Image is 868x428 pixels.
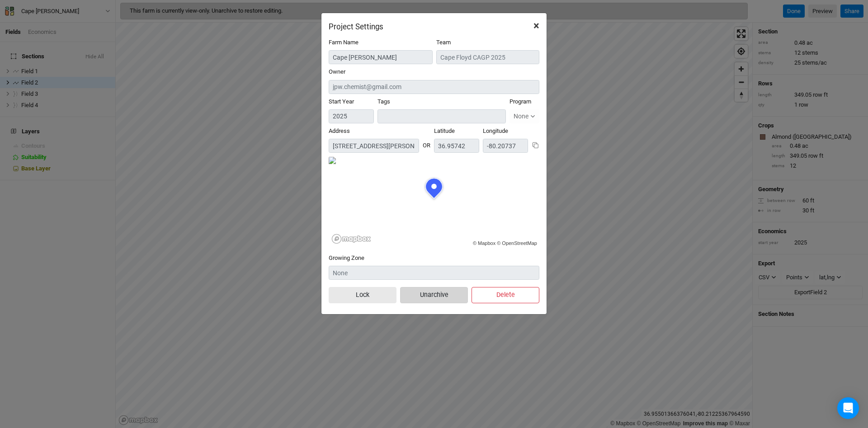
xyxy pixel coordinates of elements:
input: Start Year [329,109,374,123]
input: jpw.chemist@gmail.com [329,80,539,94]
button: Delete [472,287,539,303]
label: Owner [329,68,345,76]
span: × [533,19,539,32]
a: © OpenStreetMap [497,240,537,246]
button: Unarchive [400,287,468,303]
button: None [509,109,539,123]
div: Open Intercom Messenger [837,397,859,419]
label: Start Year [329,98,354,106]
input: Longitude [483,139,528,153]
h2: Project Settings [329,22,383,31]
label: Longitude [483,127,508,135]
button: Lock [329,287,396,303]
input: Project/Farm Name [329,50,433,64]
label: Address [329,127,350,135]
a: Mapbox logo [331,234,371,244]
button: Copy [532,141,539,149]
div: OR [423,134,430,150]
label: Growing Zone [329,254,364,262]
label: Latitude [434,127,455,135]
label: Team [436,38,451,47]
input: None [329,266,539,280]
a: © Mapbox [473,240,495,246]
button: Close [526,13,547,38]
input: Latitude [434,139,479,153]
div: None [514,112,528,121]
label: Tags [377,98,390,106]
label: Program [509,98,531,106]
label: Farm Name [329,38,359,47]
input: Cape Floyd CAGP 2025 [436,50,539,64]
